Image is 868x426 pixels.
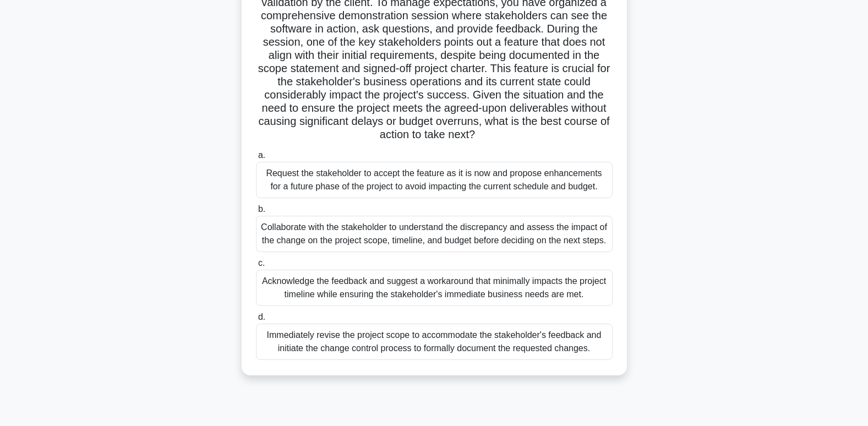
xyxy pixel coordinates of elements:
span: d. [258,312,265,321]
span: b. [258,204,265,214]
div: Immediately revise the project scope to accommodate the stakeholder's feedback and initiate the c... [256,324,613,360]
div: Acknowledge the feedback and suggest a workaround that minimally impacts the project timeline whi... [256,270,613,306]
span: c. [258,258,265,267]
span: a. [258,150,265,160]
div: Request the stakeholder to accept the feature as it is now and propose enhancements for a future ... [256,162,613,198]
div: Collaborate with the stakeholder to understand the discrepancy and assess the impact of the chang... [256,216,613,252]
